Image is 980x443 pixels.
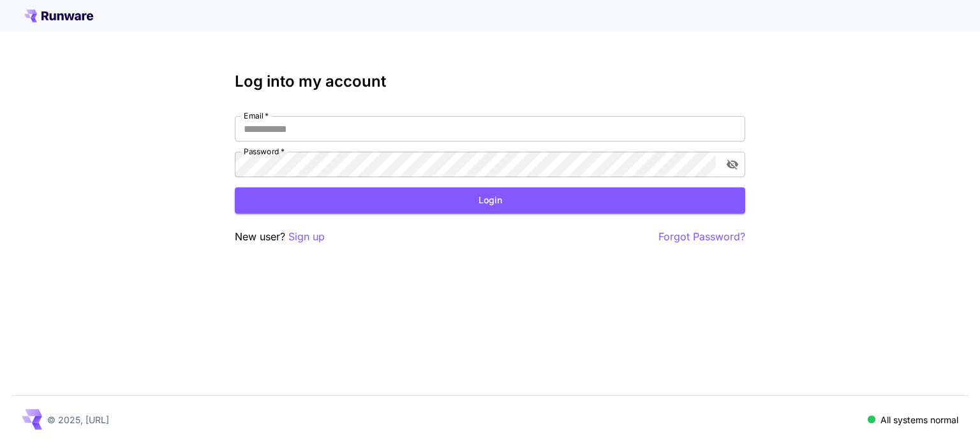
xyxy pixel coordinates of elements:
[235,229,325,245] p: New user?
[244,146,285,157] label: Password
[244,110,269,121] label: Email
[288,229,325,245] button: Sign up
[235,73,745,91] h3: Log into my account
[880,413,958,426] p: All systems normal
[235,187,745,214] button: Login
[721,153,744,176] button: toggle password visibility
[658,229,745,245] button: Forgot Password?
[47,413,109,426] p: © 2025, [URL]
